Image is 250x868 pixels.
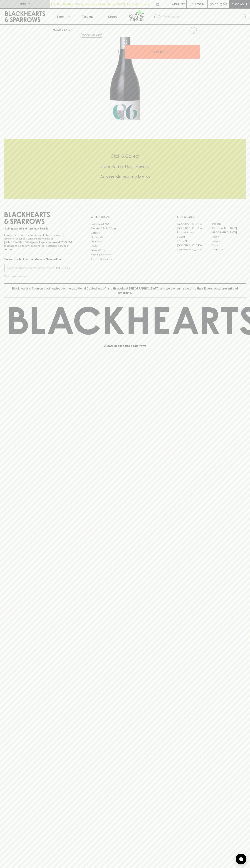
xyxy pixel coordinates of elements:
[75,9,100,24] a: Tastings
[56,14,64,19] p: Shop
[91,253,159,257] a: Shipping Information
[91,244,159,248] a: FAQ's
[100,9,125,24] a: Stores
[188,26,198,35] button: Add to wishlist
[39,241,72,244] strong: Liquor License #32064953
[64,28,72,31] a: SHOP
[231,2,247,6] p: Checkout
[177,239,211,243] a: Fitzroy North
[55,264,73,272] button: SUBSCRIBE
[91,239,159,244] a: Gift Cards
[91,215,159,219] p: OTHER AREAS
[4,174,246,180] h5: Across Melbourne Metro
[211,248,246,252] a: Thornbury
[210,2,218,6] p: $0.00
[91,235,159,239] a: Contact Us
[91,257,159,261] a: Terms & Conditions
[80,33,103,38] button: Add to wishlist
[19,2,31,6] p: FIND US
[4,257,73,261] p: Subscribe to The Blackhearts Newsletter
[177,248,211,252] a: [GEOGRAPHIC_DATA]
[177,222,211,226] a: [GEOGRAPHIC_DATA]
[4,164,246,169] h5: Uber Same-Day Delivery
[7,265,55,271] input: e.g. jane@blackheartsandsparrows.com.au
[53,28,61,31] a: HOME
[7,286,243,295] p: Blackhearts & Sparrows acknowledges the traditional Custodians of land throughout [GEOGRAPHIC_DAT...
[4,139,246,199] div: Call to action block
[195,2,204,6] p: Login
[163,14,243,20] input: Try "Pinot noir"
[177,243,211,248] a: [GEOGRAPHIC_DATA]
[4,274,73,278] p: We will never spam you
[211,239,246,243] a: Geelong
[4,227,73,230] p: Sibling owned and run since [DATE]
[125,45,200,59] button: ADD TO CART
[211,235,246,239] a: Fitzroy
[211,226,246,230] a: [GEOGRAPHIC_DATA]
[91,231,159,235] a: Careers
[177,215,246,219] p: OUR STORES
[211,230,246,235] a: [GEOGRAPHIC_DATA]
[4,233,73,251] p: It is against the law to sell or supply alcohol to, or to obtain alcohol on behalf of a person un...
[172,2,185,6] p: Wishlist
[56,266,71,270] p: SUBSCRIBE
[177,230,211,235] a: Brunswick West
[177,226,211,230] a: [GEOGRAPHIC_DATA]
[91,226,159,231] a: Business & Bulk Gifting
[50,9,75,24] button: Shop
[91,248,159,252] a: Privacy Policy
[211,243,246,248] a: Prahran
[224,3,226,5] p: 0
[177,235,211,239] a: Elwood
[82,14,93,19] p: Tastings
[153,50,172,54] p: ADD TO CART
[211,222,246,226] a: Braddon
[108,14,117,19] p: Stores
[91,222,159,226] a: Bottle Drop FAQ's
[50,37,200,120] img: 41482.png
[239,857,243,861] img: bubble-icon
[4,153,246,159] h5: Click & Collect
